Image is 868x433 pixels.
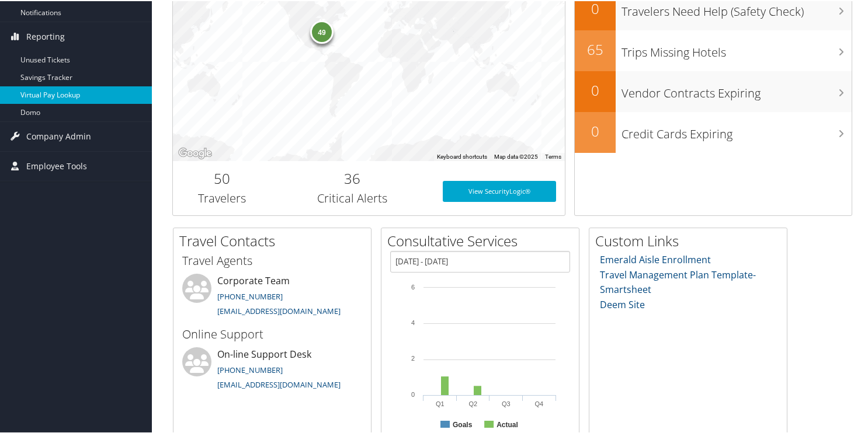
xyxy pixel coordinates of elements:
[176,145,214,160] img: Google
[182,252,362,268] h3: Travel Agents
[497,420,518,428] text: Actual
[411,390,415,397] tspan: 0
[217,290,283,301] a: [PHONE_NUMBER]
[600,297,645,310] a: Deem Site
[182,325,362,341] h3: Online Support
[502,399,511,406] text: Q3
[595,230,787,250] h2: Custom Links
[176,145,214,160] a: Open this area in Google Maps (opens a new window)
[411,354,415,361] tspan: 2
[26,121,91,150] span: Company Admin
[217,364,283,374] a: [PHONE_NUMBER]
[494,152,538,159] span: Map data ©2025
[310,19,334,43] div: 49
[575,29,852,70] a: 65Trips Missing Hotels
[280,189,425,205] h3: Critical Alerts
[26,21,65,50] span: Reporting
[575,120,616,140] h2: 0
[387,230,579,250] h2: Consultative Services
[622,37,852,60] h3: Trips Missing Hotels
[179,230,371,250] h2: Travel Contacts
[217,378,341,389] a: [EMAIL_ADDRESS][DOMAIN_NAME]
[545,152,561,159] a: Terms (opens in new tab)
[182,167,262,187] h2: 50
[453,420,473,428] text: Goals
[468,399,477,406] text: Q2
[176,346,368,394] li: On-line Support Desk
[600,267,756,295] a: Travel Management Plan Template- Smartsheet
[437,152,487,160] button: Keyboard shortcuts
[26,151,87,180] span: Employee Tools
[622,119,852,141] h3: Credit Cards Expiring
[217,305,341,315] a: [EMAIL_ADDRESS][DOMAIN_NAME]
[600,252,711,265] a: Emerald Aisle Enrollment
[575,70,852,111] a: 0Vendor Contracts Expiring
[575,39,616,58] h2: 65
[182,189,262,205] h3: Travelers
[534,399,543,406] text: Q4
[575,79,616,99] h2: 0
[411,318,415,325] tspan: 4
[280,167,425,187] h2: 36
[411,282,415,289] tspan: 6
[622,78,852,100] h3: Vendor Contracts Expiring
[575,111,852,152] a: 0Credit Cards Expiring
[436,399,445,406] text: Q1
[176,273,368,320] li: Corporate Team
[443,180,556,201] a: View SecurityLogic®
